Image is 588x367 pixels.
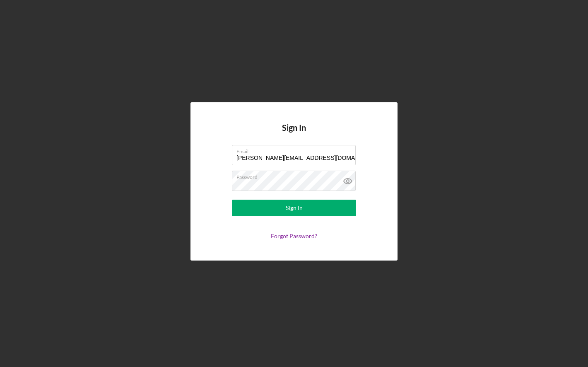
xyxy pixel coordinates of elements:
[236,171,356,180] label: Password
[286,200,303,216] div: Sign In
[271,232,317,239] a: Forgot Password?
[282,123,306,145] h4: Sign In
[232,200,356,216] button: Sign In
[236,145,356,155] label: Email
